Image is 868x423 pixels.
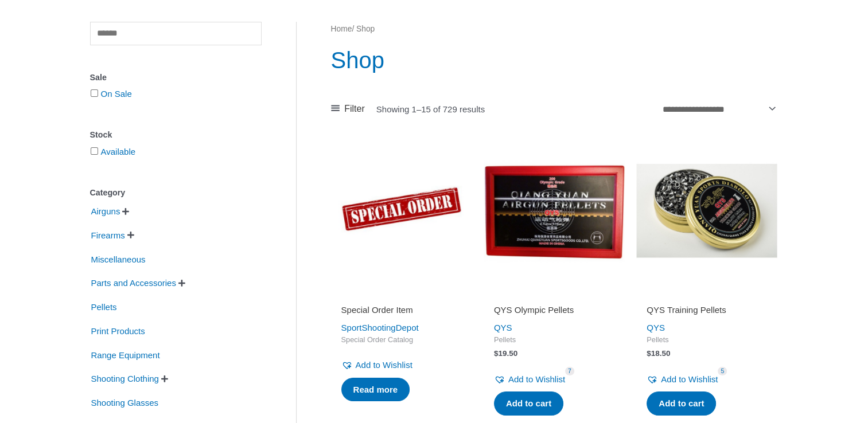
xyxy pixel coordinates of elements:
[341,323,419,332] a: SportShootingDepot
[90,301,118,311] a: Pellets
[101,147,136,156] a: Available
[90,185,262,201] div: Category
[494,349,499,358] span: $
[718,367,727,375] span: 5
[90,273,177,293] span: Parts and Accessories
[647,349,670,358] bdi: 18.50
[90,326,146,335] a: Print Products
[647,371,718,387] a: Add to Wishlist
[647,349,651,358] span: $
[341,304,462,316] h2: Special Order Item
[91,147,98,155] input: Available
[90,373,160,383] a: Shooting Clothing
[90,250,147,269] span: Miscellaneous
[331,100,365,117] a: Filter
[341,304,462,320] a: Special Order Item
[90,230,126,240] a: Firearms
[484,140,625,281] img: QYS Olympic Pellets
[494,323,512,332] a: QYS
[647,391,716,416] a: Add to cart: “QYS Training Pellets”
[341,335,462,345] span: Special Order Catalog
[101,89,132,99] a: On Sale
[508,374,565,384] span: Add to Wishlist
[356,360,412,370] span: Add to Wishlist
[122,207,129,216] span: 
[565,367,574,375] span: 7
[376,105,485,113] p: Showing 1–15 of 729 results
[661,374,718,384] span: Add to Wishlist
[647,288,767,302] iframe: Customer reviews powered by Trustpilot
[90,369,160,389] span: Shooting Clothing
[636,140,777,281] img: QYS Training Pellets
[494,391,563,416] a: Add to cart: “QYS Olympic Pellets”
[90,69,262,86] div: Sale
[90,202,122,221] span: Airguns
[494,288,614,302] iframe: Customer reviews powered by Trustpilot
[90,297,118,317] span: Pellets
[178,279,185,287] span: 
[344,100,365,117] span: Filter
[90,226,126,245] span: Firearms
[90,349,161,359] a: Range Equipment
[331,44,778,76] h1: Shop
[90,346,161,365] span: Range Equipment
[90,206,122,216] a: Airguns
[127,231,134,239] span: 
[161,375,168,383] span: 
[331,140,472,281] img: Special Order Item
[647,304,767,316] h2: QYS Training Pellets
[494,304,614,320] a: QYS Olympic Pellets
[90,393,160,413] span: Shooting Glasses
[494,371,565,387] a: Add to Wishlist
[90,277,177,287] a: Parts and Accessories
[647,304,767,320] a: QYS Training Pellets
[494,304,614,316] h2: QYS Olympic Pellets
[331,22,778,37] nav: Breadcrumb
[647,335,767,345] span: Pellets
[494,335,614,345] span: Pellets
[90,322,146,341] span: Print Products
[91,89,98,97] input: On Sale
[494,349,517,358] bdi: 19.50
[341,378,410,402] a: Read more about “Special Order Item”
[647,323,665,332] a: QYS
[341,357,412,373] a: Add to Wishlist
[659,99,778,118] select: Shop order
[90,127,262,143] div: Stock
[90,397,160,407] a: Shooting Glasses
[331,25,352,33] a: Home
[90,253,147,263] a: Miscellaneous
[341,288,462,302] iframe: Customer reviews powered by Trustpilot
